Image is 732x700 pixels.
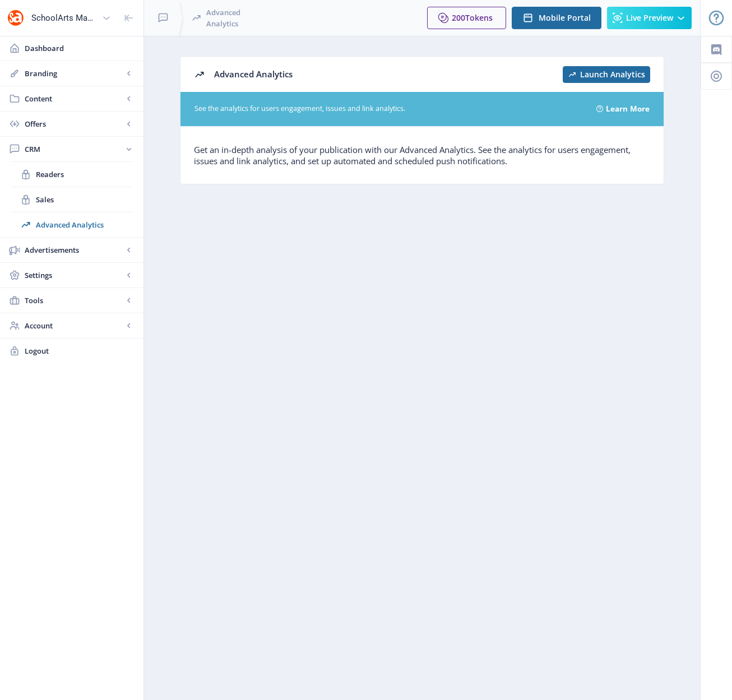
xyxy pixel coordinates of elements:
[206,7,272,29] span: Advanced Analytics
[25,68,123,79] span: Branding
[7,9,25,27] img: properties.app_icon.png
[563,66,650,83] button: Launch Analytics
[25,345,135,356] span: Logout
[512,7,601,29] button: Mobile Portal
[11,162,132,187] a: Readers
[36,169,132,180] span: Readers
[25,244,123,256] span: Advertisements
[214,68,293,80] span: Advanced Analytics
[539,13,591,22] span: Mobile Portal
[25,43,135,54] span: Dashboard
[25,118,123,129] span: Offers
[25,143,123,155] span: CRM
[194,144,650,166] p: Get an in-depth analysis of your publication with our Advanced Analytics. See the analytics for u...
[36,219,132,230] span: Advanced Analytics
[580,70,645,79] span: Launch Analytics
[36,194,132,205] span: Sales
[427,7,506,29] button: 200Tokens
[606,100,650,118] a: Learn More
[607,7,692,29] button: Live Preview
[25,320,123,331] span: Account
[465,12,493,23] span: Tokens
[11,187,132,212] a: Sales
[25,270,123,281] span: Settings
[31,6,98,30] div: SchoolArts Magazine
[626,13,673,22] span: Live Preview
[11,212,132,237] a: Advanced Analytics
[25,295,123,306] span: Tools
[25,93,123,104] span: Content
[194,104,583,114] span: See the analytics for users engagement, issues and link analytics.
